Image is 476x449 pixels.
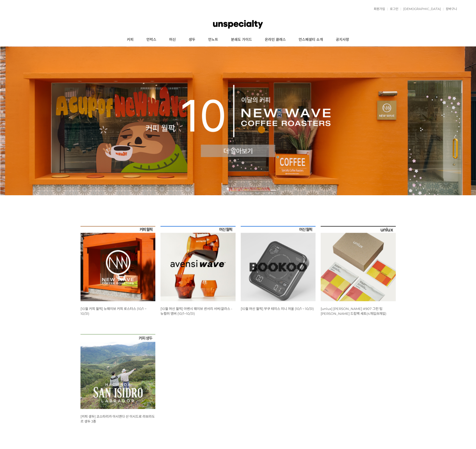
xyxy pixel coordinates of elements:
[258,33,292,46] a: 온라인 클래스
[241,307,314,311] a: [10월 머신 월픽] 부쿠 테미스 미니 저울 (10/1 ~ 10/31)
[202,33,225,46] a: 언노트
[120,33,140,46] a: 커피
[213,17,263,32] img: 언스페셜티 몰
[321,226,396,301] img: [unlux] 파나마 잰슨 #907 그린 팁 게이샤 워시드 드립백 세트(4개입/8개입)
[237,188,239,190] a: 3
[241,226,316,301] img: [10월 머신 월픽] 부쿠 테미스 미니 저울 (10/1 ~ 10/31)
[182,33,202,46] a: 생두
[80,414,155,423] a: [커피 생두] 코스타리카 아시엔다 산 이시드로 라브라도르 생두 3종
[292,33,329,46] a: 언스페셜티 소개
[232,188,234,190] a: 2
[247,188,250,190] a: 5
[140,33,163,46] a: 언럭스
[371,7,385,11] a: 회원가입
[329,33,356,46] a: 공지사항
[160,226,236,301] img: [10월 머신 월픽] 아벤시 웨이브 센서리 서버/글라스 - 뉴컬러 앰버 (10/1~10/31)
[80,226,156,301] img: [10월 커피 월픽] 뉴웨이브 커피 로스터스 (10/1 ~ 10/31)
[225,33,258,46] a: 분쇄도 가이드
[163,33,182,46] a: 머신
[443,7,457,11] a: 장바구니
[80,334,156,409] img: 코스타리카 아시엔다 산 이시드로 라브라도르
[242,188,245,190] a: 4
[227,188,229,190] a: 1
[401,7,441,11] a: [DEMOGRAPHIC_DATA]
[160,307,232,316] a: [10월 머신 월픽] 아벤시 웨이브 센서리 서버/글라스 - 뉴컬러 앰버 (10/1~10/31)
[321,307,386,316] a: [unlux] [PERSON_NAME] #907 그린 팁 [PERSON_NAME] 드립백 세트(4개입/8개입)
[80,307,146,316] a: [10월 커피 월픽] 뉴웨이브 커피 로스터스 (10/1 ~ 10/31)
[387,7,398,11] a: 로그인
